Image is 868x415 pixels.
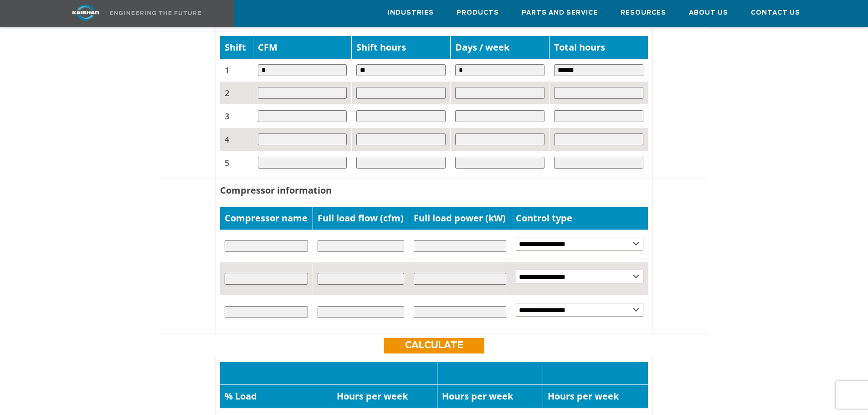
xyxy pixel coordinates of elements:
[689,8,728,18] span: About Us
[384,338,484,354] a: Calculate
[621,8,666,18] span: Resources
[451,36,550,59] td: Days / week
[220,151,253,174] td: 5
[313,207,409,230] td: Full load flow (cfm)
[388,8,434,18] span: Industries
[522,8,598,18] span: Parts and Service
[332,385,437,408] td: Hours per week
[220,184,332,196] b: Compressor information
[522,0,598,25] a: Parts and Service
[110,11,201,15] img: Engineering the future
[220,82,253,105] td: 2
[689,0,728,25] a: About Us
[457,0,499,25] a: Products
[437,385,543,408] td: Hours per week
[253,36,352,59] td: CFM
[352,36,451,59] td: Shift hours
[388,0,434,25] a: Industries
[511,207,648,230] td: Control type
[409,207,511,230] td: Full load power (kW)
[51,5,120,20] img: kaishan logo
[543,385,648,408] td: Hours per week
[457,8,499,18] span: Products
[220,128,253,151] td: 4
[621,0,666,25] a: Resources
[220,105,253,128] td: 3
[220,36,253,59] td: Shift
[220,207,313,230] td: Compressor name
[220,385,332,408] td: % Load
[550,36,648,59] td: Total hours
[751,0,800,25] a: Contact Us
[220,59,253,82] td: 1
[751,8,800,18] span: Contact Us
